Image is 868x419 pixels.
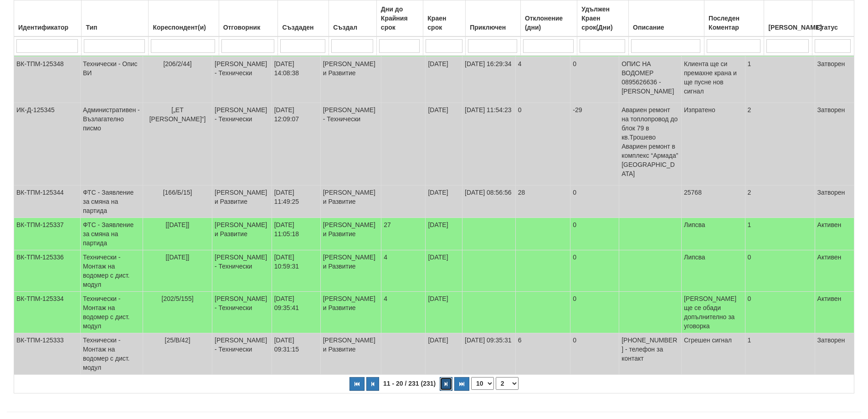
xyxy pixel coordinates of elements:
td: [PERSON_NAME] - Технически [212,103,272,186]
td: [DATE] 11:05:18 [272,218,320,250]
div: Краен срок [426,12,463,34]
td: [DATE] [426,333,462,375]
div: Отклонение (дни) [523,12,575,34]
td: [DATE] [426,292,462,333]
span: [[DATE]] [166,253,190,261]
span: 11 - 20 / 231 (231) [381,380,438,387]
td: [PERSON_NAME] - Технически [212,333,272,375]
td: 2 [745,103,815,186]
div: Отговорник [221,21,276,34]
span: Изпратено [684,106,715,114]
td: [DATE] [426,218,462,250]
td: [PERSON_NAME] и Развитие [320,186,381,218]
select: Страница номер [496,377,519,390]
span: [PERSON_NAME] ще се обади допълнително за уговорка [684,295,736,330]
span: [202/5/155] [162,295,194,302]
div: Удължен Краен срок(Дни) [580,3,626,34]
span: 25768 [684,189,702,196]
span: 4 [384,295,387,302]
td: 0 [570,250,619,292]
div: [PERSON_NAME] [766,21,809,34]
th: Кореспондент(и): No sort applied, activate to apply an ascending sort [149,0,219,37]
span: [166/Б/15] [163,189,192,196]
td: 0 [570,333,619,375]
td: [DATE] [426,186,462,218]
span: Сгрешен сигнал [684,336,732,344]
td: Технически - Монтаж на водомер с дист. модул [81,292,143,333]
td: [PERSON_NAME] и Развитие [212,218,272,250]
span: [„ЕТ [PERSON_NAME]“] [149,106,206,123]
p: Авариен ремонт на топлопровод до блок 79 в кв.Трошево Авариен ремонт в комплекс “Армада” [GEOGRAP... [621,105,679,178]
th: Последен Коментар: No sort applied, activate to apply an ascending sort [704,0,764,37]
th: Идентификатор: No sort applied, activate to apply an ascending sort [14,0,82,37]
td: ВК-ТПМ-125334 [14,292,81,333]
td: 0 [570,292,619,333]
td: Затворен [815,333,854,375]
div: Създал [331,21,374,34]
div: Създаден [280,21,326,34]
p: ОПИС НА ВОДОМЕР 0895626636 - [PERSON_NAME] [621,59,679,96]
span: Липсва [684,253,705,261]
td: Технически - Опис ВИ [81,57,143,103]
td: [DATE] 12:09:07 [272,103,320,186]
th: Създаден: No sort applied, activate to apply an ascending sort [278,0,329,37]
select: Брой редове на страница [471,377,494,390]
div: Приключен [468,21,518,34]
th: Създал: No sort applied, activate to apply an ascending sort [329,0,377,37]
td: [DATE] 11:49:25 [272,186,320,218]
button: Предишна страница [366,377,379,391]
td: 1 [745,218,815,250]
td: ВК-ТПМ-125336 [14,250,81,292]
div: Описание [631,21,702,34]
td: ВК-ТПМ-125348 [14,57,81,103]
td: Технически - Монтаж на водомер с дист. модул [81,250,143,292]
td: -29 [570,103,619,186]
td: 0 [745,250,815,292]
th: Описание: No sort applied, activate to apply an ascending sort [629,0,704,37]
div: Последен Коментар [707,12,761,34]
td: Затворен [815,103,854,186]
div: Идентификатор [16,21,79,34]
button: Следваща страница [440,377,452,391]
th: Отговорник: No sort applied, activate to apply an ascending sort [219,0,278,37]
td: ФТС - Заявление за смяна на партида [81,218,143,250]
td: Затворен [815,57,854,103]
span: 4 [384,253,387,261]
th: Отклонение (дни): No sort applied, activate to apply an ascending sort [520,0,577,37]
span: [206/2/44] [163,60,191,67]
td: [PERSON_NAME] и Развитие [320,57,381,103]
td: ИК-Д-125345 [14,103,81,186]
div: Дни до Крайния срок [379,3,421,34]
th: Дни до Крайния срок: No sort applied, activate to apply an ascending sort [376,0,423,37]
td: 28 [515,186,570,218]
td: Активен [815,218,854,250]
div: Кореспондент(и) [151,21,216,34]
th: Брой Файлове: No sort applied, activate to apply an ascending sort [764,0,812,37]
th: Тип: No sort applied, activate to apply an ascending sort [82,0,149,37]
td: [PERSON_NAME] - Технически [320,103,381,186]
div: Статус [815,21,852,34]
td: ВК-ТПМ-125337 [14,218,81,250]
button: Последна страница [454,377,469,391]
td: [DATE] 09:31:15 [272,333,320,375]
span: Липсва [684,221,705,228]
td: Административен - Възлагателно писмо [81,103,143,186]
td: 6 [515,333,570,375]
th: Краен срок: No sort applied, activate to apply an ascending sort [423,0,466,37]
td: 0 [570,218,619,250]
td: 0 [515,103,570,186]
td: [PERSON_NAME] и Развитие [212,186,272,218]
td: [DATE] 08:56:56 [462,186,516,218]
td: [DATE] 10:59:31 [272,250,320,292]
td: [PERSON_NAME] и Развитие [320,333,381,375]
td: [PERSON_NAME] - Технически [212,292,272,333]
td: [DATE] [426,57,462,103]
td: ВК-ТПМ-125333 [14,333,81,375]
td: ФТС - Заявление за смяна на партида [81,186,143,218]
td: 0 [570,186,619,218]
td: Технически - Монтаж на водомер с дист. модул [81,333,143,375]
span: [25/В/42] [165,336,190,344]
span: Клиента ще си премахне крана и ще пусне нов сигнал [684,60,737,95]
span: [[DATE]] [166,221,190,228]
span: 27 [384,221,391,228]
